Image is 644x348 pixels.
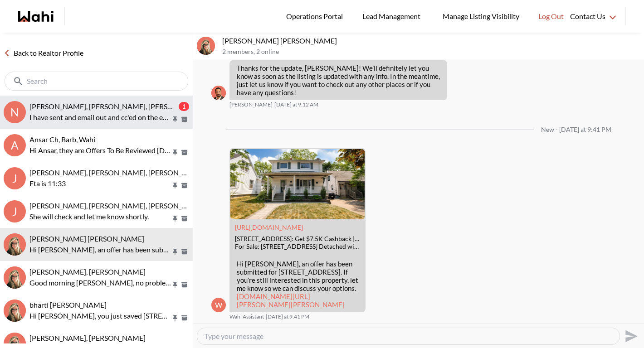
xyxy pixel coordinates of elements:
[229,313,264,320] span: Wahi Assistant
[180,182,189,189] button: Archive
[286,10,346,22] span: Operations Portal
[29,267,146,276] span: [PERSON_NAME], [PERSON_NAME]
[171,149,179,156] button: Pin
[180,281,189,289] button: Archive
[180,314,189,322] button: Archive
[171,314,179,322] button: Pin
[4,134,26,156] div: A
[237,260,358,309] p: Hi [PERSON_NAME], an offer has been submitted for [STREET_ADDRESS]. If you’re still interested in...
[222,48,640,56] p: 2 members , 2 online
[4,266,26,289] div: Sean Andrade, Barb
[4,200,26,222] div: J
[29,211,171,222] p: She will check and let me know shortly.
[179,102,189,111] div: 1
[29,300,107,309] span: bharti [PERSON_NAME]
[4,233,26,256] div: Krysten Sousa, Barbara
[29,277,171,288] p: Good morning [PERSON_NAME], no problem at all, and thank you for keeping us in the loop! If you’r...
[171,215,179,222] button: Pin
[620,326,640,346] button: Send
[235,243,360,251] div: For Sale: [STREET_ADDRESS] Detached with $7.5K Cashback through Wahi Cashback. View 50 photos, lo...
[4,101,26,123] div: N
[180,116,189,123] button: Archive
[4,300,26,322] img: b
[266,313,309,320] time: 2025-08-14T01:41:04.340Z
[29,178,171,189] p: Eta is 11:33
[274,101,318,108] time: 2025-08-13T13:12:21.350Z
[4,167,26,189] div: J
[29,102,205,111] span: [PERSON_NAME], [PERSON_NAME], [PERSON_NAME]
[541,126,611,134] div: New - [DATE] at 9:41 PM
[29,168,264,177] span: [PERSON_NAME], [PERSON_NAME], [PERSON_NAME], [PERSON_NAME]
[180,215,189,222] button: Archive
[538,10,564,22] span: Log Out
[205,332,612,341] textarea: Type your message
[4,300,26,322] div: bharti goyal, Barbara
[29,112,171,123] p: I have sent and email out and cc'ed on the email as well. Will keep you posted. Thx
[29,145,171,156] p: Hi Ansar, they are Offers To Be Reviewed [DATE][DATE] 6:00 p.m.. Please Register By 5:00 p.m. Sel...
[4,233,26,256] img: K
[211,298,226,312] div: W
[29,201,205,210] span: [PERSON_NAME], [PERSON_NAME], [PERSON_NAME]
[197,37,215,55] img: K
[180,248,189,256] button: Archive
[29,310,171,321] p: Hi [PERSON_NAME], you just saved [STREET_ADDRESS]. Would you like to book a showing or receive mo...
[235,235,360,243] div: [STREET_ADDRESS]: Get $7.5K Cashback | Wahi
[171,116,179,123] button: Pin
[4,266,26,289] img: S
[29,234,144,243] span: [PERSON_NAME] [PERSON_NAME]
[222,36,640,45] p: [PERSON_NAME] [PERSON_NAME]
[235,223,303,231] a: Attachment
[171,182,179,189] button: Pin
[29,333,146,342] span: [PERSON_NAME], [PERSON_NAME]
[237,292,345,309] a: [DOMAIN_NAME][URL][PERSON_NAME][PERSON_NAME]
[197,37,215,55] div: Krysten Sousa, Barbara
[211,86,226,100] img: B
[29,135,95,144] span: Ansar Ch, Barb, Wahi
[211,86,226,100] div: Behnam Fazili
[440,10,522,22] span: Manage Listing Visibility
[171,281,179,289] button: Pin
[18,11,54,22] a: Wahi homepage
[229,101,273,108] span: [PERSON_NAME]
[237,64,440,97] p: Thanks for the update, [PERSON_NAME]! We’ll definitely let you know as soon as the listing is upd...
[362,10,424,22] span: Lead Management
[29,244,171,255] p: Hi [PERSON_NAME], an offer has been submitted for [STREET_ADDRESS]. If you’re still interested in...
[180,149,189,156] button: Archive
[230,149,365,219] img: 31 Furnival Rd, Toronto, ON: Get $7.5K Cashback | Wahi
[27,77,168,86] input: Search
[171,248,179,256] button: Pin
